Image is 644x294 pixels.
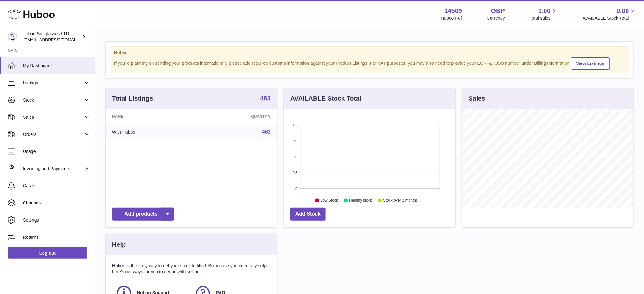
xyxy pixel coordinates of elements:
[23,63,90,69] span: My Dashboard
[23,200,90,206] span: Channels
[114,57,625,70] div: If you're planning on sending your products internationally please add required customs informati...
[260,95,271,103] a: 463
[293,171,297,175] text: 0.3
[583,7,636,21] a: 0.00 AVAILABLE Stock Total
[23,166,84,172] span: Invoicing and Payments
[530,15,558,21] span: Total sales
[112,263,271,275] p: Huboo is the easy way to get your stock fulfilled. But incase you need any help here's our ways f...
[23,217,90,223] span: Settings
[293,139,297,143] text: 0.9
[383,198,418,203] text: Stock over 2 months
[106,124,196,140] td: With Huboo
[295,187,297,190] text: 0
[262,129,271,135] a: 463
[539,7,551,15] span: 0.00
[441,15,462,21] div: Huboo Ref
[112,94,153,103] h3: Total Listings
[444,7,462,15] strong: 14509
[491,7,505,15] strong: GBP
[321,198,338,203] text: Low Stock
[112,208,174,221] a: Add products
[8,247,87,259] a: Log out
[23,114,84,120] span: Sales
[23,131,84,137] span: Orders
[293,155,297,159] text: 0.6
[290,94,361,103] h3: AVAILABLE Stock Total
[469,94,485,103] h3: Sales
[571,57,610,70] a: View Listings
[290,208,326,221] a: Add Stock
[349,198,372,203] text: Healthy stock
[196,109,277,124] th: Quantity
[487,15,505,21] div: Currency
[23,234,90,240] span: Returns
[293,123,297,127] text: 1.2
[24,31,81,43] div: Urban Sunglasses LTD
[583,15,636,21] span: AVAILABLE Stock Total
[530,7,558,21] a: 0.00 Total sales
[260,95,271,101] strong: 463
[617,7,629,15] span: 0.00
[112,240,126,249] h3: Help
[106,109,196,124] th: Name
[24,37,93,42] span: [EMAIL_ADDRESS][DOMAIN_NAME]
[23,183,90,189] span: Cases
[114,50,625,56] strong: Notice
[8,32,17,42] img: info@urbansunglasses.co.uk
[23,80,84,86] span: Listings
[23,97,84,103] span: Stock
[23,149,90,155] span: Usage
